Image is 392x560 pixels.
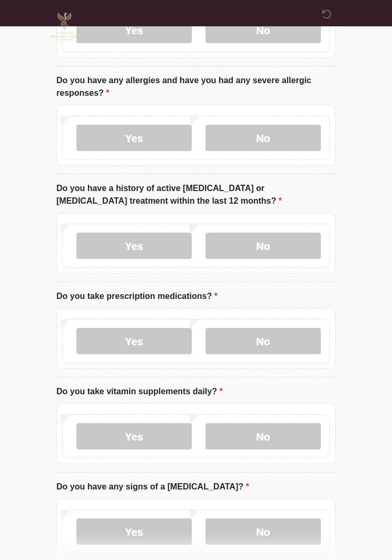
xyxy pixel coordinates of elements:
[205,125,321,152] label: No
[56,75,336,100] label: Do you have any allergies and have you had any severe allergic responses?
[205,519,321,545] label: No
[76,328,192,355] label: Yes
[56,291,218,303] label: Do you take prescription medications?
[46,8,84,46] img: Diamond Phoenix Drips IV Hydration Logo
[76,424,192,450] label: Yes
[76,519,192,545] label: Yes
[76,233,192,259] label: Yes
[205,233,321,259] label: No
[205,424,321,450] label: No
[76,125,192,152] label: Yes
[56,386,223,398] label: Do you take vitamin supplements daily?
[56,481,249,494] label: Do you have any signs of a [MEDICAL_DATA]?
[56,183,336,208] label: Do you have a history of active [MEDICAL_DATA] or [MEDICAL_DATA] treatment within the last 12 mon...
[205,328,321,355] label: No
